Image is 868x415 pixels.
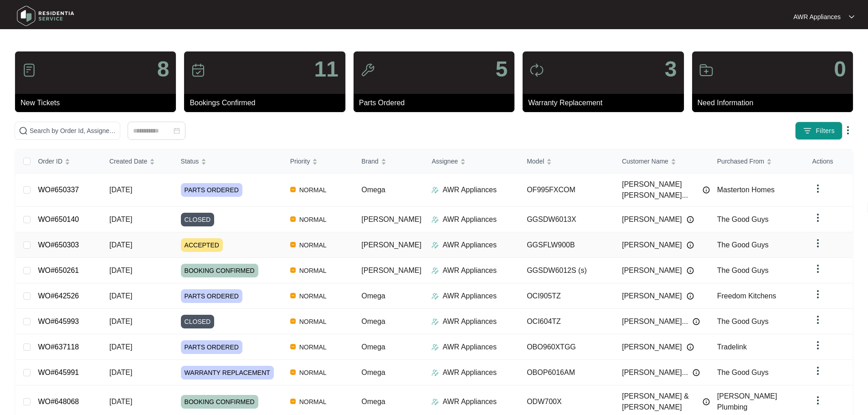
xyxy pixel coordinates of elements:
[842,125,853,136] img: dropdown arrow
[529,63,544,77] img: icon
[157,58,169,80] p: 8
[431,292,439,300] img: Assigner Icon
[793,12,841,21] p: AWR Appliances
[31,149,102,174] th: Order ID
[703,186,710,194] img: Info icon
[38,156,62,166] span: Order ID
[812,263,823,274] img: dropdown arrow
[717,186,775,194] span: Masterton Homes
[290,187,296,192] img: Vercel Logo
[519,360,615,385] td: OBOP6016AM
[290,156,310,166] span: Priority
[361,398,385,405] span: Omega
[109,398,132,405] span: [DATE]
[296,342,330,353] span: NORMAL
[290,216,296,222] img: Vercel Logo
[665,58,677,80] p: 3
[849,15,854,19] img: dropdown arrow
[290,293,296,298] img: Vercel Logo
[622,367,688,378] span: [PERSON_NAME]...
[687,292,694,300] img: Info icon
[38,318,79,325] a: WO#645993
[442,291,497,302] p: AWR Appliances
[19,126,28,135] img: search-icon
[361,156,378,166] span: Brand
[519,283,615,309] td: OCI905TZ
[519,258,615,283] td: GGSDW6012S (s)
[615,149,710,174] th: Customer Name
[296,184,330,195] span: NORMAL
[431,369,439,376] img: Assigner Icon
[290,242,296,247] img: Vercel Logo
[812,365,823,376] img: dropdown arrow
[361,186,385,194] span: Omega
[283,149,354,174] th: Priority
[622,316,688,327] span: [PERSON_NAME]...
[38,398,79,405] a: WO#648068
[717,292,776,300] span: Freedom Kitchens
[699,63,714,77] img: icon
[181,289,242,303] span: PARTS ORDERED
[816,126,835,136] span: Filters
[812,289,823,300] img: dropdown arrow
[38,215,79,223] a: WO#650140
[290,318,296,324] img: Vercel Logo
[109,241,132,249] span: [DATE]
[717,343,747,351] span: Tradelink
[519,309,615,334] td: OCI604TZ
[717,215,769,223] span: The Good Guys
[109,369,132,376] span: [DATE]
[442,367,497,378] p: AWR Appliances
[795,122,842,140] button: filter iconFilters
[527,156,544,166] span: Model
[359,97,514,108] p: Parts Ordered
[361,318,385,325] span: Omega
[717,266,769,274] span: The Good Guys
[190,97,345,108] p: Bookings Confirmed
[181,340,242,354] span: PARTS ORDERED
[519,232,615,258] td: GGSFLW900B
[181,213,215,226] span: CLOSED
[812,395,823,406] img: dropdown arrow
[519,174,615,207] td: OF995FXCOM
[181,238,223,252] span: ACCEPTED
[519,149,615,174] th: Model
[717,241,769,249] span: The Good Guys
[812,340,823,351] img: dropdown arrow
[181,156,199,166] span: Status
[181,366,274,379] span: WARRANTY REPLACEMENT
[296,240,330,251] span: NORMAL
[687,241,694,249] img: Info icon
[109,318,132,325] span: [DATE]
[361,241,421,249] span: [PERSON_NAME]
[812,314,823,325] img: dropdown arrow
[717,369,769,376] span: The Good Guys
[431,186,439,194] img: Assigner Icon
[442,184,497,195] p: AWR Appliances
[290,267,296,273] img: Vercel Logo
[710,149,805,174] th: Purchased From
[109,292,132,300] span: [DATE]
[14,2,77,30] img: residentia service logo
[528,97,683,108] p: Warranty Replacement
[21,97,176,108] p: New Tickets
[181,395,258,409] span: BOOKING CONFIRMED
[693,318,700,325] img: Info icon
[431,398,439,405] img: Assigner Icon
[698,97,853,108] p: Need Information
[442,342,497,353] p: AWR Appliances
[834,58,846,80] p: 0
[431,343,439,351] img: Assigner Icon
[519,207,615,232] td: GGSDW6013X
[109,215,132,223] span: [DATE]
[622,342,682,353] span: [PERSON_NAME]
[102,149,174,174] th: Created Date
[38,186,79,194] a: WO#650337
[109,156,147,166] span: Created Date
[622,214,682,225] span: [PERSON_NAME]
[38,369,79,376] a: WO#645991
[622,391,698,413] span: [PERSON_NAME] & [PERSON_NAME]
[442,265,497,276] p: AWR Appliances
[622,179,698,201] span: [PERSON_NAME] [PERSON_NAME]...
[431,267,439,274] img: Assigner Icon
